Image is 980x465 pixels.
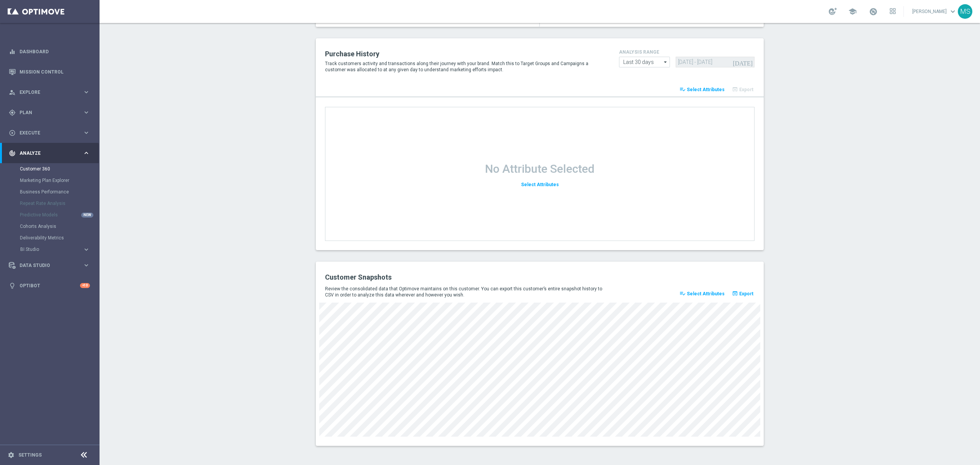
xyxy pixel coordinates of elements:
[9,89,16,96] i: person_search
[8,69,90,75] button: Mission Control
[9,129,16,136] i: play_circle_outline
[20,263,83,268] span: Data Studio
[9,48,16,55] i: equalizer
[8,130,90,136] button: play_circle_outline Execute keyboard_arrow_right
[20,186,99,198] div: Business Performance
[18,453,42,457] a: Settings
[732,290,738,296] i: open_in_browser
[9,282,16,289] i: lightbulb
[9,150,16,157] i: track_changes
[8,150,90,156] button: track_changes Analyze keyboard_arrow_right
[20,189,80,195] a: Business Performance
[687,87,725,92] span: Select Attributes
[20,235,80,241] a: Deliverability Metrics
[9,262,83,269] div: Data Studio
[20,247,75,252] span: BI Studio
[731,288,755,299] button: open_in_browser Export
[662,57,670,67] i: arrow_drop_down
[8,110,90,116] button: gps_fixed Plan keyboard_arrow_right
[325,273,534,282] h2: Customer Snapshots
[8,89,90,95] button: person_search Explore keyboard_arrow_right
[8,283,90,289] button: lightbulb Optibot +10
[9,150,83,157] div: Analyze
[8,262,90,269] button: Data Studio keyboard_arrow_right
[83,246,90,253] i: keyboard_arrow_right
[20,244,99,255] div: BI Studio
[20,275,80,296] a: Optibot
[20,221,99,232] div: Cohorts Analysis
[325,286,608,298] p: Review the consolidated data that Optimove maintains on this customer. You can export this custom...
[20,247,83,252] div: BI Studio
[83,88,90,96] i: keyboard_arrow_right
[20,131,83,135] span: Execute
[520,180,560,190] button: Select Attributes
[485,162,595,176] h1: No Attribute Selected
[9,41,90,62] div: Dashboard
[20,110,83,115] span: Plan
[20,90,83,95] span: Explore
[20,198,99,209] div: Repeat Rate Analysis
[848,7,857,16] span: school
[20,175,99,186] div: Marketing Plan Explorer
[678,288,726,299] button: playlist_add_check Select Attributes
[20,223,80,229] a: Cohorts Analysis
[949,7,957,16] span: keyboard_arrow_down
[8,452,15,458] i: settings
[20,246,90,252] button: BI Studio keyboard_arrow_right
[679,290,686,296] i: playlist_add_check
[81,213,93,218] div: NEW
[20,151,83,156] span: Analyze
[20,209,99,221] div: Predictive Models
[678,84,726,95] button: playlist_add_check Select Attributes
[9,275,90,296] div: Optibot
[739,291,753,296] span: Export
[9,109,16,116] i: gps_fixed
[83,262,90,269] i: keyboard_arrow_right
[958,4,972,19] div: MS
[83,129,90,136] i: keyboard_arrow_right
[325,49,608,59] h2: Purchase History
[20,41,90,62] a: Dashboard
[687,291,725,296] span: Select Attributes
[8,49,90,55] button: equalizer Dashboard
[521,182,559,187] span: Select Attributes
[83,109,90,116] i: keyboard_arrow_right
[679,86,686,92] i: playlist_add_check
[83,149,90,157] i: keyboard_arrow_right
[911,6,958,17] a: [PERSON_NAME]keyboard_arrow_down
[325,61,608,73] p: Track customers activity and transactions along their journey with your brand. Match this to Targ...
[9,129,83,136] div: Execute
[20,232,99,244] div: Deliverability Metrics
[20,163,99,175] div: Customer 360
[9,89,83,96] div: Explore
[9,109,83,116] div: Plan
[9,62,90,82] div: Mission Control
[20,62,90,82] a: Mission Control
[80,283,90,288] div: +10
[619,49,755,55] h4: analysis range
[20,177,80,183] a: Marketing Plan Explorer
[619,57,670,67] input: analysis range
[20,166,80,172] a: Customer 360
